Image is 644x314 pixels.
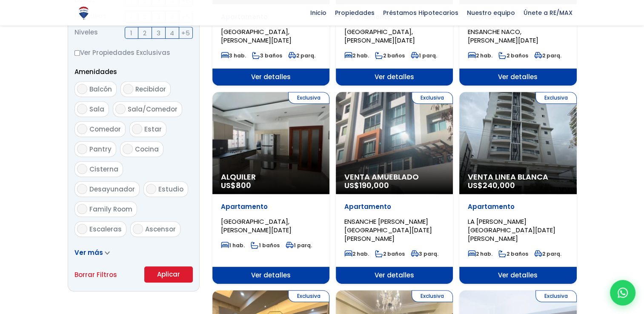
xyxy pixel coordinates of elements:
input: Ascensor [133,224,143,234]
input: Ver Propiedades Exclusivas [74,50,80,56]
p: Apartamento [221,203,321,211]
span: ENSANCHE NACO, [PERSON_NAME][DATE] [468,27,538,45]
span: Niveles [74,27,98,39]
input: Sala/Comedor [115,104,126,114]
span: US$ [344,180,389,191]
span: 2 baños [375,250,405,257]
span: Exclusiva [535,290,577,302]
span: Sala/Comedor [128,105,177,114]
span: Alquiler [221,173,321,181]
p: Amenidades [74,66,193,77]
span: Propiedades [331,6,379,19]
span: Estar [144,125,162,134]
a: Exclusiva Venta Amueblado US$190,000 Apartamento ENSANCHE [PERSON_NAME][GEOGRAPHIC_DATA][DATE][PE... [336,92,453,284]
p: Apartamento [344,203,444,211]
span: Exclusiva [412,290,453,302]
span: 3 hab. [221,52,246,59]
span: Ver detalles [336,69,453,86]
span: Ascensor [145,225,176,234]
span: Ver detalles [212,69,329,86]
span: 1 [130,28,132,38]
span: 1 baños [251,242,280,249]
span: Estudio [158,185,183,194]
input: Escaleras [77,224,87,234]
span: 2 hab. [468,250,492,257]
span: US$ [221,180,251,191]
span: Recibidor [135,85,166,94]
span: 2 parq. [288,52,315,59]
span: Pantry [89,145,112,154]
span: Exclusiva [288,290,329,302]
span: 1 parq. [411,52,437,59]
input: Estudio [146,184,156,194]
span: Venta Amueblado [344,173,444,181]
span: 2 [143,28,146,38]
span: 2 parq. [534,52,561,59]
span: 2 hab. [344,250,369,257]
span: 190,000 [359,180,389,191]
input: Recibidor [123,84,133,94]
span: +5 [181,28,190,38]
input: Desayunador [77,184,87,194]
input: Estar [132,124,142,134]
span: Exclusiva [535,92,577,104]
span: Family Room [89,205,132,214]
p: Apartamento [468,203,568,211]
input: Pantry [77,144,87,154]
span: 2 parq. [534,250,561,257]
input: Family Room [77,204,87,214]
span: Únete a RE/MAX [519,6,577,19]
input: Cisterna [77,164,87,174]
span: Sala [89,105,104,114]
input: Cocina [123,144,133,154]
span: 1 hab. [221,242,245,249]
label: Ver Propiedades Exclusivas [74,47,193,58]
span: Cocina [135,145,159,154]
span: 2 baños [498,250,528,257]
span: Exclusiva [412,92,453,104]
span: Venta Linea Blanca [468,173,568,181]
span: 2 baños [498,52,528,59]
span: US$ [468,180,515,191]
span: 3 parq. [411,250,438,257]
a: Exclusiva Alquiler US$800 Apartamento [GEOGRAPHIC_DATA], [PERSON_NAME][DATE] 1 hab. 1 baños 1 par... [212,92,329,284]
span: Balcón [89,85,112,94]
span: LA [PERSON_NAME][GEOGRAPHIC_DATA][DATE][PERSON_NAME] [468,217,555,243]
img: Logo de REMAX [76,6,91,20]
span: 3 baños [252,52,282,59]
button: Aplicar [144,266,193,283]
a: Ver más [74,248,110,257]
span: 2 hab. [468,52,492,59]
span: [GEOGRAPHIC_DATA], [PERSON_NAME][DATE] [344,27,415,45]
span: 3 [157,28,160,38]
span: ENSANCHE [PERSON_NAME][GEOGRAPHIC_DATA][DATE][PERSON_NAME] [344,217,432,243]
span: Ver detalles [459,69,576,86]
input: Balcón [77,84,87,94]
span: Cisterna [89,165,118,174]
span: Ver detalles [459,267,576,284]
input: Sala [77,104,87,114]
a: Exclusiva Venta Linea Blanca US$240,000 Apartamento LA [PERSON_NAME][GEOGRAPHIC_DATA][DATE][PERSO... [459,92,576,284]
span: Ver detalles [336,267,453,284]
span: Comedor [89,125,121,134]
span: [GEOGRAPHIC_DATA], [PERSON_NAME][DATE] [221,27,292,45]
span: 4 [170,28,174,38]
span: 800 [236,180,251,191]
span: 2 hab. [344,52,369,59]
span: Ver detalles [212,267,329,284]
span: Nuestro equipo [463,6,519,19]
span: Ver más [74,248,103,257]
span: Escaleras [89,225,122,234]
span: Inicio [306,6,331,19]
a: Borrar Filtros [74,269,117,280]
span: Exclusiva [288,92,329,104]
span: Desayunador [89,185,135,194]
span: 1 parq. [286,242,312,249]
span: [GEOGRAPHIC_DATA], [PERSON_NAME][DATE] [221,217,292,234]
input: Comedor [77,124,87,134]
span: 2 baños [375,52,405,59]
span: Préstamos Hipotecarios [379,6,463,19]
span: 240,000 [483,180,515,191]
